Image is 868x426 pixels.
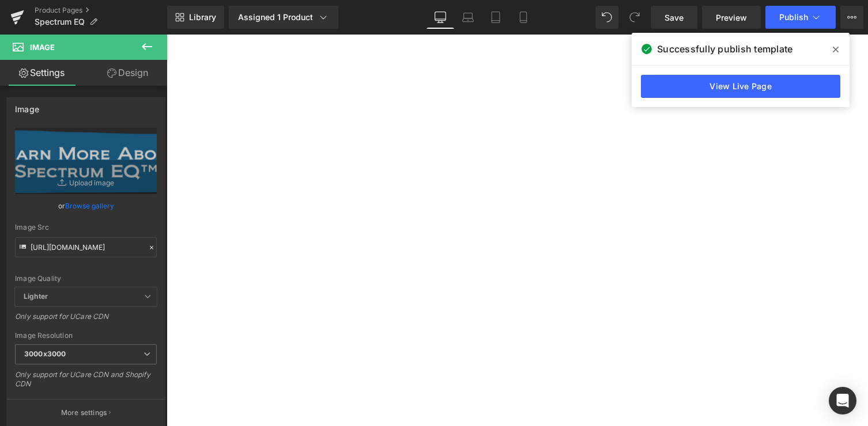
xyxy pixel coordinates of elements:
[15,237,157,257] input: Link
[7,399,165,426] button: More settings
[510,6,537,29] a: Mobile
[189,12,216,22] span: Library
[15,275,157,283] div: Image Quality
[829,387,856,414] div: Open Intercom Messenger
[454,6,482,29] a: Laptop
[238,12,329,23] div: Assigned 1 Product
[15,332,157,340] div: Image Resolution
[657,42,792,56] span: Successfully publish template
[623,6,646,29] button: Redo
[427,6,454,29] a: Desktop
[15,98,39,114] div: Image
[86,60,169,86] a: Design
[665,12,684,24] span: Save
[702,6,761,29] a: Preview
[15,223,157,231] div: Image Src
[840,6,863,29] button: More
[15,200,157,212] div: or
[35,6,167,15] a: Product Pages
[15,370,157,396] div: Only support for UCare CDN and Shopify CDN
[595,6,618,29] button: Undo
[779,13,808,22] span: Publish
[61,408,107,418] p: More settings
[15,312,157,329] div: Only support for UCare CDN
[65,196,114,216] a: Browse gallery
[641,75,840,98] a: View Live Page
[24,292,48,301] b: Lighter
[35,17,85,26] span: Spectrum EQ
[24,349,66,358] b: 3000x3000
[765,6,836,29] button: Publish
[167,6,224,29] a: New Library
[482,6,510,29] a: Tablet
[716,12,747,24] span: Preview
[30,43,55,52] span: Image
